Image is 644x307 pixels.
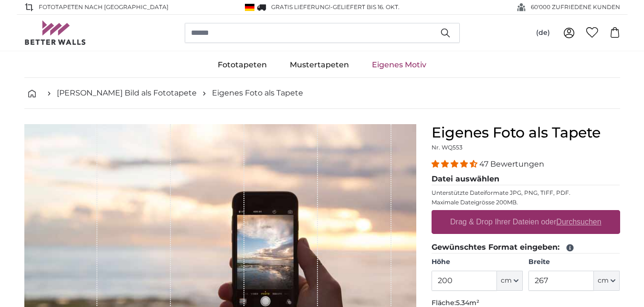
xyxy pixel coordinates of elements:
p: Maximale Dateigrösse 200MB. [432,199,620,206]
a: Mustertapeten [278,53,360,77]
span: Fototapeten nach [GEOGRAPHIC_DATA] [39,3,169,11]
span: cm [501,276,512,286]
legend: Gewünschtes Format eingeben: [432,242,620,254]
p: Unterstützte Dateiformate JPG, PNG, TIFF, PDF. [432,189,620,197]
span: Geliefert bis 16. Okt. [333,3,400,11]
button: (de) [528,24,558,42]
img: Betterwalls [24,21,86,45]
span: 5.34m² [456,298,479,307]
label: Höhe [432,257,523,267]
h1: Eigenes Foto als Tapete [432,124,620,141]
span: GRATIS Lieferung! [271,3,330,11]
span: 60'000 ZUFRIEDENE KUNDEN [531,3,620,11]
button: cm [594,271,620,291]
nav: breadcrumbs [24,78,620,109]
button: cm [497,271,523,291]
a: [PERSON_NAME] Bild als Fototapete [57,87,197,99]
span: - [330,3,400,11]
a: Eigenes Foto als Tapete [212,87,303,99]
label: Breite [528,257,620,267]
a: Eigenes Motiv [360,53,438,77]
span: 4.38 stars [432,159,479,169]
span: 47 Bewertungen [479,159,544,169]
img: Deutschland [245,4,254,11]
span: cm [598,276,609,286]
a: Fototapeten [206,53,278,77]
legend: Datei auswählen [432,173,620,185]
span: Nr. WQ553 [432,144,463,151]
